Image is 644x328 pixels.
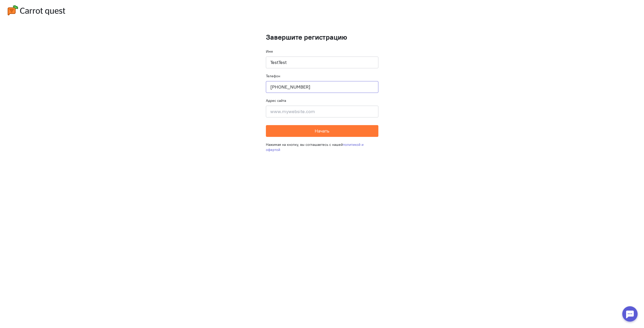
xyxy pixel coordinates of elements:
[266,142,364,152] a: политикой и офертой
[266,73,280,79] label: Телефон
[266,49,273,54] label: Имя
[266,98,286,103] label: Адрес сайта
[266,81,378,93] input: +79001110101
[266,57,378,68] input: Ваше имя
[266,33,378,41] h1: Завершите регистрацию
[8,5,65,15] img: carrot-quest-logo.svg
[266,106,378,117] input: www.mywebsite.com
[266,137,378,157] div: Нажимая на кнопку, вы соглашаетесь с нашей
[266,125,378,137] button: Начать
[315,128,329,134] span: Начать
